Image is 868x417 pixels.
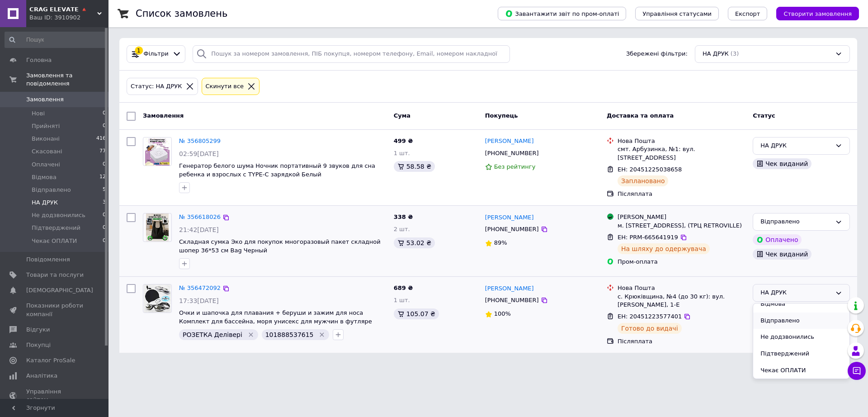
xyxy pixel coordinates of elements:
button: Експорт [728,7,768,20]
span: 02:59[DATE] [179,150,219,157]
span: Без рейтингу [494,163,536,170]
span: Чекає ОПЛАТИ [32,237,77,245]
span: Не додзвонились [32,211,85,219]
a: [PERSON_NAME] [485,284,534,293]
div: [PHONE_NUMBER] [483,294,541,306]
div: Статус: НА ДРУК [129,82,184,91]
span: 12 [99,173,106,181]
div: с. Крюківщина, №4 (до 30 кг): вул. [PERSON_NAME], 1-Е [618,293,745,309]
span: Аналітика [26,372,57,380]
div: смт. Арбузинка, №1: вул. [STREET_ADDRESS] [618,145,745,161]
div: 58.58 ₴ [394,161,435,172]
span: Експорт [735,10,760,17]
span: Виконані [32,135,60,143]
svg: Видалити мітку [247,331,255,338]
div: 1 [135,47,143,55]
a: Очки и шапочка для плавания + беруши и зажим для носа Комплект для бассейна, моря унисекс для муж... [179,309,372,325]
div: Відправлено [760,217,831,227]
div: Заплановано [618,175,669,186]
span: Скасовані [32,147,62,156]
input: Пошук [5,32,107,48]
a: № 356472092 [179,284,221,291]
span: Замовлення [26,95,64,104]
div: [PERSON_NAME] [618,213,745,221]
span: 1 шт. [394,150,410,156]
div: Післяплата [618,190,745,198]
div: Післяплата [618,337,745,346]
span: Повідомлення [26,256,70,264]
button: Створити замовлення [776,7,859,20]
button: Завантажити звіт по пром-оплаті [498,7,626,20]
span: 416 [96,135,106,143]
div: Cкинути все [204,82,246,91]
span: Прийняті [32,122,60,130]
span: ЕН: 20451225038658 [618,166,682,173]
a: № 356618026 [179,213,221,220]
div: Нова Пошта [618,284,745,292]
span: 0 [103,161,106,169]
span: ЕН: 20451223577401 [618,313,682,320]
a: Генератор белого шума Ночник портативный 9 звуков для сна ребенка и взрослых с TYPE-C зарядкой Белый [179,162,375,178]
a: Створити замовлення [767,10,859,17]
span: Складная сумка Эко для покупок многоразовый пакет складной шопер 36*53 см Bag Черный [179,238,381,254]
div: Пром-оплата [618,258,745,266]
div: НА ДРУК [760,288,831,298]
span: 2 шт. [394,226,410,232]
li: Відправлено [753,313,849,329]
span: Відгуки [26,326,50,334]
span: Фільтри [144,50,169,58]
span: Створити замовлення [783,10,852,17]
button: Чат з покупцем [848,362,866,380]
span: 689 ₴ [394,284,413,291]
a: Фото товару [143,137,172,166]
span: Замовлення та повідомлення [26,71,108,88]
span: 0 [103,237,106,245]
span: 5 [103,186,106,194]
a: Фото товару [143,213,172,242]
span: Оплачені [32,161,60,169]
span: Завантажити звіт по пром-оплаті [505,9,619,18]
span: 𝗖𝗥𝗔𝗚 𝗘𝗟𝗘𝗩𝗔𝗧𝗘 🔺 [29,5,97,14]
li: Чекає ОПЛАТИ [753,362,849,379]
div: Ваш ID: 3910902 [29,14,108,22]
span: Нові [32,109,45,118]
input: Пошук за номером замовлення, ПІБ покупця, номером телефону, Email, номером накладної [193,45,510,63]
span: 338 ₴ [394,213,413,220]
span: Статус [753,112,775,119]
span: Замовлення [143,112,184,119]
span: Покупець [485,112,518,119]
span: НА ДРУК [703,50,729,58]
div: [PHONE_NUMBER] [483,147,541,159]
span: Збережені фільтри: [626,50,688,58]
span: [DEMOGRAPHIC_DATA] [26,286,93,294]
span: 77 [99,147,106,156]
img: Фото товару [144,284,170,313]
div: 105.07 ₴ [394,308,439,319]
div: НА ДРУК [760,141,831,151]
div: Оплачено [753,234,802,245]
svg: Видалити мітку [318,331,325,338]
span: 101888537615 [265,331,314,338]
li: Відмова [753,296,849,313]
span: 0 [103,211,106,219]
a: Фото товару [143,284,172,313]
a: № 356805299 [179,137,221,144]
img: Фото товару [146,213,169,242]
h1: Список замовлень [136,8,227,19]
span: Відправлено [32,186,71,194]
span: Управління статусами [642,10,712,17]
div: [PHONE_NUMBER] [483,223,541,235]
span: 21:42[DATE] [179,226,219,233]
span: Показники роботи компанії [26,302,84,318]
span: Каталог ProSale [26,356,75,365]
a: [PERSON_NAME] [485,137,534,146]
span: 3 [103,199,106,207]
div: Нова Пошта [618,137,745,145]
div: 53.02 ₴ [394,237,435,248]
span: 89% [494,239,507,246]
span: 499 ₴ [394,137,413,144]
span: 0 [103,224,106,232]
span: Товари та послуги [26,271,84,279]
